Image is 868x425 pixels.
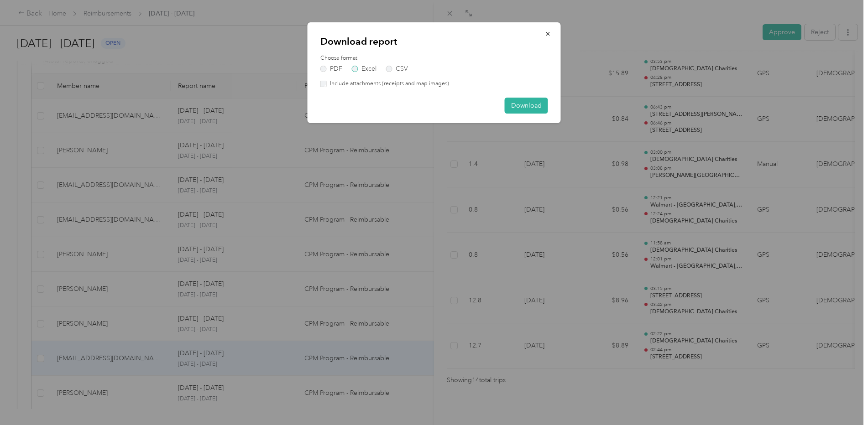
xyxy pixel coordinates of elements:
[386,66,408,72] label: CSV
[320,35,548,48] p: Download report
[817,374,868,425] iframe: Everlance-gr Chat Button Frame
[320,54,548,62] label: Choose format
[352,66,376,72] label: Excel
[320,66,342,72] label: PDF
[505,98,548,114] button: Download
[327,80,449,88] label: Include attachments (receipts and map images)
